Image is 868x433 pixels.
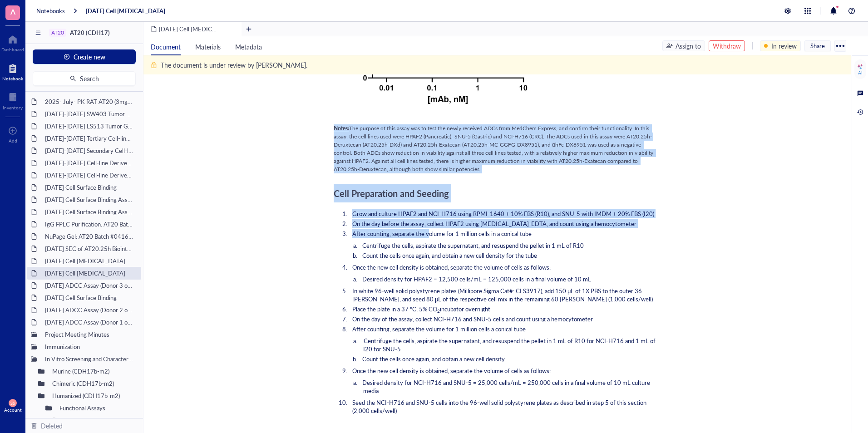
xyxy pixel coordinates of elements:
[41,242,138,255] div: [DATE] SEC of AT20.25h Biointron
[437,308,440,314] span: 2
[352,263,551,271] span: Once the new cell density is obtained, separate the volume of cells as follows:
[235,42,262,51] span: Metadata
[41,267,138,280] div: [DATE] Cell [MEDICAL_DATA]
[41,169,138,182] div: [DATE]-[DATE] Cell-line Derived Xenograft (CDX) Model SNU-16
[4,407,22,413] div: Account
[352,305,437,313] span: Place the plate in a 37 ºC, 5% CO
[36,7,65,15] a: Notebooks
[41,353,138,365] div: In Vitro Screening and Characterization
[74,53,105,60] span: Create new
[352,209,654,218] span: Grow and culture HPAF2 and NCI-H716 using RPMI-1640 + 10% FBS (R10), and SNU-5 with IMDM + 20% FB...
[810,42,825,50] span: Share
[33,71,136,86] button: Search
[41,421,63,431] div: Deleted
[804,40,831,51] button: Share
[713,41,741,51] div: Withdraw
[86,7,165,15] a: [DATE] Cell [MEDICAL_DATA]
[1,47,24,52] div: Dashboard
[2,76,23,81] div: Notebook
[41,181,138,194] div: [DATE] Cell Surface Binding
[41,95,138,108] div: 2025- July- PK RAT AT20 (3mg/kg; 6mg/kg & 9mg/kg)
[440,305,490,313] span: incubator overnight
[3,105,23,110] div: Inventory
[1,32,24,52] a: Dashboard
[352,229,532,238] span: After counting, separate the volume for 1 million cells in a conical tube
[352,219,636,228] span: On the day before the assay, collect HPAF2 using [MEDICAL_DATA]-EDTA, and count using a hemocytom...
[151,42,181,51] span: Document
[41,108,138,120] div: [DATE]-[DATE] SW403 Tumor Growth Pilot Study
[352,286,653,303] span: In white 96-well solid polystyrene plates (Millipore Sigma Cat#: CLS3917), add 150 μL of 1X PBS t...
[352,325,526,333] span: After counting, separate the volume for 1 million cells a conical tube
[363,336,657,353] span: Centrifuge the cells, aspirate the supernatant, and resuspend the pellet in 1 mL of R10 for NCI-H...
[362,275,591,283] span: Desired density for HPAF2 = 12,500 cells/mL = 125,000 cells in a final volume of 10 mL
[858,70,863,75] div: AI
[41,144,138,157] div: [DATE]-[DATE] Secondary Cell-line Derived Xenograft (CDX) Model SNU-16
[41,279,138,292] div: [DATE] ADCC Assay (Donor 3 out of 3)
[9,138,17,143] div: Add
[362,251,537,260] span: Count the cells once again, and obtain a new cell density for the tube
[41,218,138,231] div: IgG FPLC Purification: AT20 Batch #060325
[352,315,593,323] span: On the day of the assay, collect NCI-H716 and SNU-5 cells and count using a hemocytometer
[48,389,138,402] div: Humanized (CDH17b-m2)
[362,241,584,250] span: Centrifuge the cells, aspirate the supernatant, and resuspend the pellet in 1 mL of R10
[771,41,797,51] div: In review
[195,42,221,51] span: Materials
[334,124,349,132] span: Notes:
[161,60,307,70] div: The document is under review by [PERSON_NAME].
[70,28,110,37] span: AT20 (CDH17)
[362,354,505,363] span: Count the cells once again, and obtain a new cell density
[41,157,138,169] div: [DATE]-[DATE] Cell-line Derived Xenograft (CDX) Model AsPC-1
[33,49,136,64] button: Create new
[48,365,138,378] div: Murine (CDH17b-m2)
[41,316,138,329] div: [DATE] ADCC Assay (Donor 1 out of 3)
[352,398,648,415] span: Seed the NCI-H716 and SNU-5 cells into the 96-well solid polystyrene plates as described in step ...
[41,193,138,206] div: [DATE] Cell Surface Binding Assay
[41,340,138,353] div: Immunization
[55,402,138,414] div: Functional Assays
[41,291,138,304] div: [DATE] Cell Surface Binding
[334,124,655,173] span: The purpose of this assay was to test the newly received ADCs from MedChem Express, and confirm t...
[352,366,551,375] span: Once the new cell density is obtained, separate the volume of cells as follows:
[2,61,23,81] a: Notebook
[41,206,138,218] div: [DATE] Cell Surface Binding Assay
[41,230,138,243] div: NuPage Gel: AT20 Batch #04162025, #051525, #060325
[3,90,23,110] a: Inventory
[676,41,701,51] div: Assign to
[362,378,651,395] span: Desired density for NCI-H716 and SNU-5 = 25,000 cells/mL = 250,000 cells in a final volume of 10 ...
[41,304,138,316] div: [DATE] ADCC Assay (Donor 2 out of 3)
[334,187,449,200] span: Cell Preparation and Seeding
[41,132,138,145] div: [DATE]-[DATE] Tertiary Cell-line Derived Xenograft (CDX) Model SNU-16
[41,120,138,133] div: [DATE]-[DATE] LS513 Tumor Growth Pilot Study
[10,401,15,406] span: SS
[41,255,138,267] div: [DATE] Cell [MEDICAL_DATA]
[41,328,138,341] div: Project Meeting Minutes
[48,377,138,390] div: Chimeric (CDH17b-m2)
[51,30,64,36] div: AT20
[10,6,15,17] span: A
[63,414,138,427] div: Cell [MEDICAL_DATA]
[80,75,99,82] span: Search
